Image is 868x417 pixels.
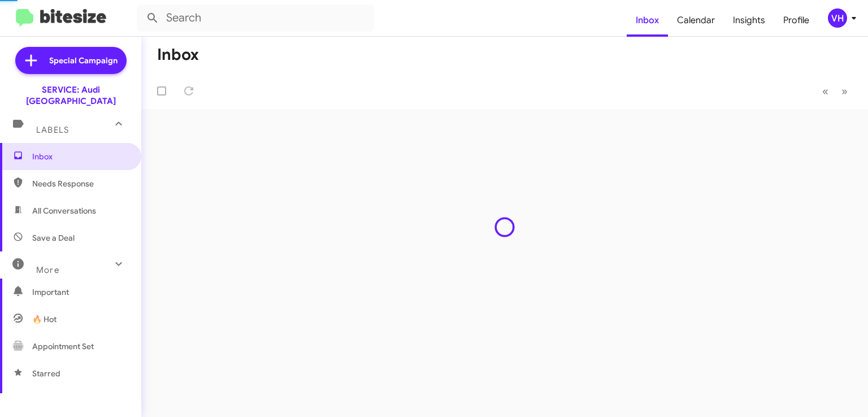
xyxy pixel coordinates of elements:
a: Calendar [668,4,724,37]
span: More [36,265,59,275]
span: All Conversations [32,205,96,216]
a: Inbox [627,4,668,37]
span: Inbox [32,151,128,162]
a: Special Campaign [15,47,127,74]
span: Special Campaign [49,55,118,66]
h1: Inbox [157,46,199,64]
span: « [822,84,828,98]
span: Important [32,286,128,298]
span: Save a Deal [32,232,75,244]
span: 🔥 Hot [32,314,57,325]
button: Next [835,80,854,103]
a: Insights [724,4,774,37]
span: Starred [32,368,60,379]
span: Needs Response [32,178,128,189]
div: VH [828,8,847,28]
span: Labels [36,125,69,135]
button: Previous [815,80,835,103]
span: Appointment Set [32,341,94,352]
span: » [841,84,848,98]
button: VH [818,8,856,28]
nav: Page navigation example [816,80,854,103]
input: Search [137,5,374,32]
a: Profile [774,4,818,37]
